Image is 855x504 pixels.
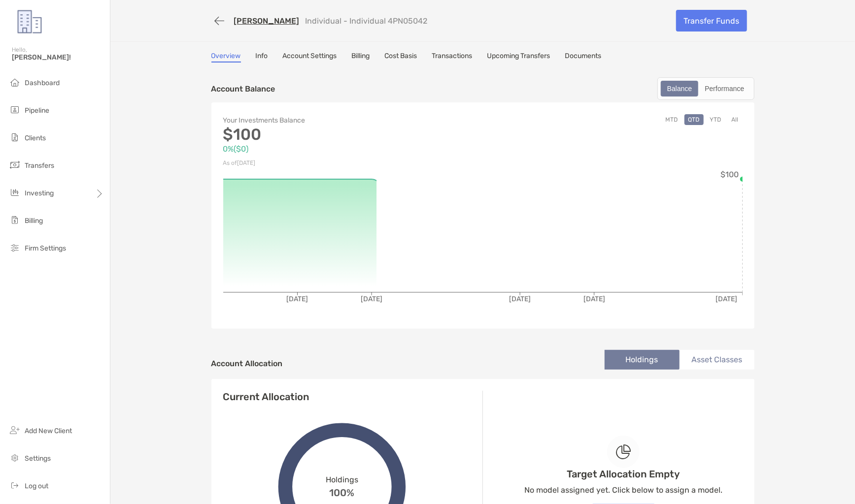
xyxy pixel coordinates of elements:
img: settings icon [9,452,21,464]
span: Firm Settings [25,244,66,252]
p: No model assigned yet. Click below to assign a model. [524,484,722,496]
p: 0% ( $0 ) [223,143,483,155]
span: [PERSON_NAME]! [12,53,104,62]
h4: Target Allocation Empty [567,468,680,480]
button: YTD [706,114,725,125]
img: dashboard icon [9,76,21,88]
span: 100% [330,484,355,499]
img: logout icon [9,479,21,491]
span: Log out [25,482,48,490]
p: Individual - Individual 4PN05042 [306,16,428,26]
img: investing icon [9,187,21,198]
button: MTD [662,114,682,125]
a: Documents [565,52,602,63]
a: Info [256,52,268,63]
span: Dashboard [25,79,60,87]
li: Asset Classes [680,350,754,370]
a: Transfer Funds [676,10,747,31]
p: $100 [223,128,483,141]
tspan: [DATE] [583,295,605,303]
img: clients icon [9,131,21,143]
span: Pipeline [25,106,49,115]
a: Upcoming Transfers [487,52,550,63]
div: Balance [662,82,698,95]
div: segmented control [657,77,754,100]
img: firm-settings icon [9,242,21,253]
p: Your Investments Balance [223,114,483,126]
a: [PERSON_NAME] [234,16,300,26]
span: Transfers [25,161,54,170]
tspan: [DATE] [361,295,382,303]
a: Cost Basis [385,52,417,63]
a: Billing [352,52,370,63]
img: Zoe Logo [12,4,47,39]
span: Billing [25,217,43,225]
li: Holdings [605,350,680,370]
p: Account Balance [211,83,275,95]
img: transfers icon [9,159,21,171]
h4: Account Allocation [211,359,283,368]
span: Holdings [326,475,358,484]
img: billing icon [9,214,21,226]
button: All [728,114,743,125]
span: Settings [25,454,51,463]
a: Transactions [432,52,473,63]
button: QTD [684,114,704,125]
img: add_new_client icon [9,424,21,436]
span: Add New Client [25,427,72,435]
a: Overview [211,52,241,63]
span: Investing [25,189,54,197]
h4: Current Allocation [223,391,309,403]
tspan: [DATE] [716,295,737,303]
div: Performance [699,82,750,95]
tspan: [DATE] [509,295,531,303]
span: Clients [25,134,46,142]
p: As of [DATE] [223,157,483,169]
img: pipeline icon [9,104,21,116]
tspan: $100 [720,170,739,179]
a: Account Settings [283,52,337,63]
tspan: [DATE] [286,295,308,303]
